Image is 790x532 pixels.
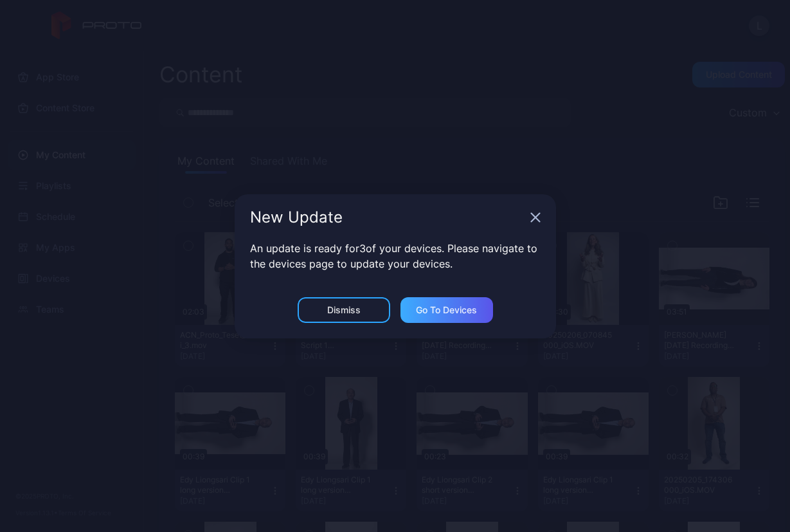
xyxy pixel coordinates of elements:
div: New Update [250,210,525,225]
div: Dismiss [327,305,361,315]
div: Go to devices [416,305,477,315]
p: An update is ready for 3 of your devices. Please navigate to the devices page to update your devi... [250,241,541,271]
button: Dismiss [298,297,390,323]
button: Go to devices [400,297,493,323]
